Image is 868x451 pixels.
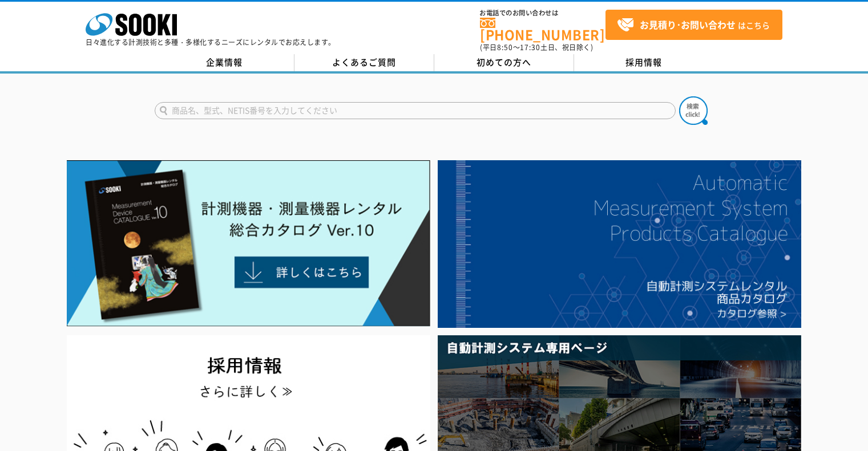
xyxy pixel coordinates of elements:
a: 初めての方へ [434,54,574,71]
a: 企業情報 [155,54,294,71]
img: 自動計測システムカタログ [438,160,801,328]
span: (平日 ～ 土日、祝日除く) [480,42,593,52]
p: 日々進化する計測技術と多種・多様化するニーズにレンタルでお応えします。 [86,39,336,46]
span: 8:50 [497,42,513,52]
span: 初めての方へ [477,56,531,68]
span: 17:30 [520,42,540,52]
img: btn_search.png [679,96,708,125]
input: 商品名、型式、NETIS番号を入力してください [155,102,676,119]
a: [PHONE_NUMBER] [480,18,605,41]
a: 採用情報 [574,54,714,71]
a: お見積り･お問い合わせはこちら [605,10,782,40]
a: よくあるご質問 [294,54,434,71]
img: Catalog Ver10 [67,160,430,327]
strong: お見積り･お問い合わせ [640,18,736,31]
span: はこちら [617,17,770,34]
span: お電話でのお問い合わせは [480,10,605,17]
